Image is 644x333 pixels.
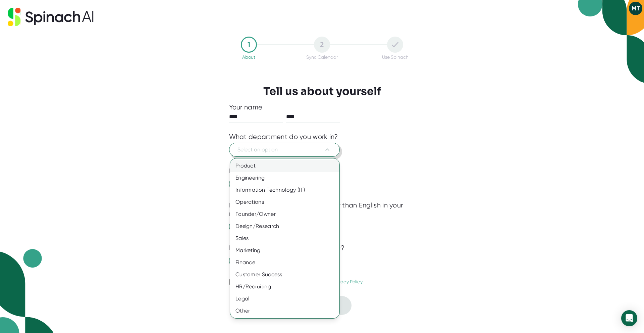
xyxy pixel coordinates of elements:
div: Engineering [230,172,339,184]
div: Design/Research [230,220,339,232]
div: Finance [230,256,339,269]
div: Marketing [230,244,339,256]
div: Other [230,305,339,317]
div: HR/Recruiting [230,281,339,293]
div: Operations [230,196,339,208]
div: Founder/Owner [230,208,339,220]
div: Customer Success [230,269,339,281]
div: Legal [230,293,339,305]
div: Open Intercom Messenger [621,310,637,326]
div: Product [230,160,339,172]
div: Information Technology (IT) [230,184,339,196]
div: Sales [230,232,339,244]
